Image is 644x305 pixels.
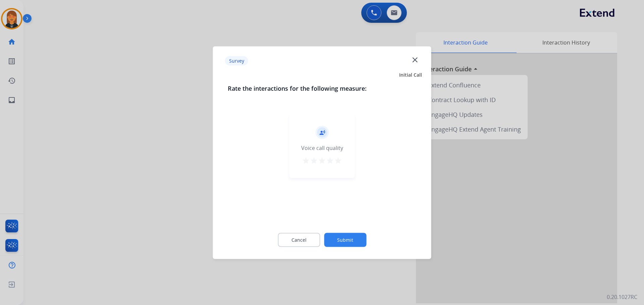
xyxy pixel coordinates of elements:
[324,233,366,247] button: Submit
[318,156,326,164] mat-icon: star
[310,156,318,164] mat-icon: star
[228,83,417,93] h3: Rate the interactions for the following measure:
[319,129,325,135] mat-icon: record_voice_over
[302,156,310,164] mat-icon: star
[326,156,334,164] mat-icon: star
[607,293,637,301] p: 0.20.1027RC
[399,71,422,78] span: Initial Call
[334,156,342,164] mat-icon: star
[301,144,343,152] div: Voice call quality
[225,56,248,66] p: Survey
[278,233,320,247] button: Cancel
[411,55,419,64] mat-icon: close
